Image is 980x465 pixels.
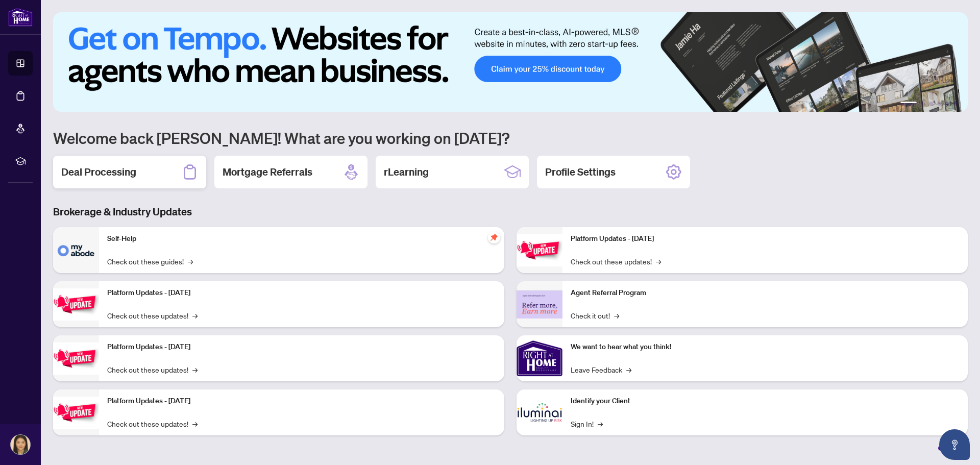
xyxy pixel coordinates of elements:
[571,418,603,429] a: Sign In!→
[107,233,496,244] p: Self-Help
[900,102,917,106] button: 1
[107,287,496,299] p: Platform Updates - [DATE]
[571,364,631,375] a: Leave Feedback→
[8,8,33,27] img: logo
[614,310,619,321] span: →
[107,396,496,407] p: Platform Updates - [DATE]
[107,256,193,267] a: Check out these guides!→
[53,288,99,321] img: Platform Updates - September 16, 2025
[517,290,562,319] img: Agent Referral Program
[53,205,968,219] h3: Brokerage & Industry Updates
[921,102,925,106] button: 2
[571,396,960,407] p: Identify your Client
[223,165,312,179] h2: Mortgage Referrals
[545,165,616,179] h2: Profile Settings
[598,418,603,429] span: →
[53,397,99,429] img: Platform Updates - July 8, 2025
[107,310,198,321] a: Check out these updates!→
[188,256,193,267] span: →
[939,429,970,460] button: Open asap
[53,128,968,148] h1: Welcome back [PERSON_NAME]! What are you working on [DATE]?
[571,256,661,267] a: Check out these updates!→
[517,234,562,266] img: Platform Updates - June 23, 2025
[53,227,99,273] img: Self-Help
[571,341,960,353] p: We want to hear what you think!
[53,12,968,112] img: Slide 0
[192,364,198,375] span: →
[517,335,562,381] img: We want to hear what you think!
[53,342,99,375] img: Platform Updates - July 21, 2025
[488,231,500,243] span: pushpin
[107,364,198,375] a: Check out these updates!→
[517,389,562,435] img: Identify your Client
[937,102,941,106] button: 4
[571,233,960,244] p: Platform Updates - [DATE]
[192,310,198,321] span: →
[953,102,958,106] button: 6
[107,341,496,353] p: Platform Updates - [DATE]
[571,310,619,321] a: Check it out!→
[192,418,198,429] span: →
[656,256,661,267] span: →
[11,435,30,454] img: Profile Icon
[571,287,960,299] p: Agent Referral Program
[107,418,198,429] a: Check out these updates!→
[945,102,949,106] button: 5
[61,165,136,179] h2: Deal Processing
[929,102,933,106] button: 3
[384,165,429,179] h2: rLearning
[626,364,631,375] span: →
